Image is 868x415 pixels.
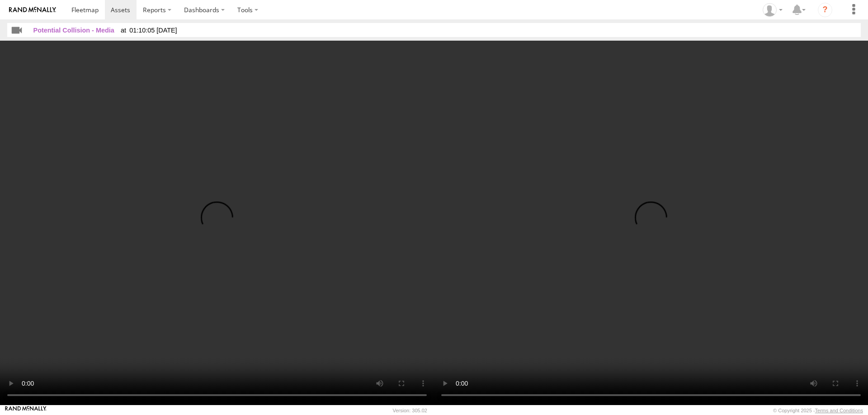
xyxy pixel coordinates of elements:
[121,27,177,34] span: 01:10:05 [DATE]
[9,7,56,13] img: rand-logo.svg
[773,408,863,413] div: © Copyright 2025 -
[759,3,786,17] div: Randy Yohe
[815,408,863,413] a: Terms and Conditions
[393,408,427,413] div: Version: 305.02
[818,3,832,17] i: ?
[33,27,114,34] span: Potential Collision - Media
[5,406,47,415] a: Visit our Website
